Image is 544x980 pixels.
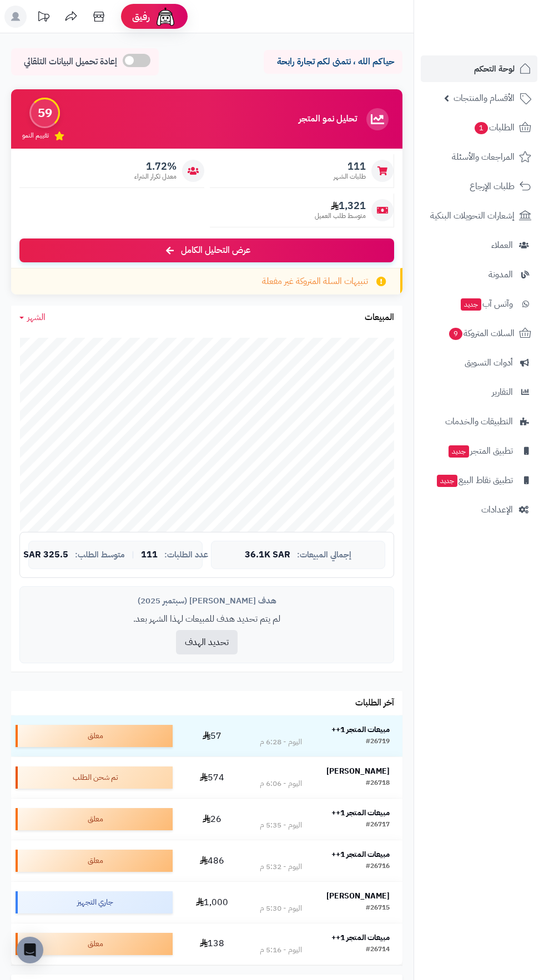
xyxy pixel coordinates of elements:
[19,311,46,324] a: الشهر
[17,937,43,963] div: Open Intercom Messenger
[421,291,537,317] a: وآتس آبجديد
[447,443,513,459] span: تطبيق المتجر
[260,820,302,831] div: اليوم - 5:35 م
[488,267,513,282] span: المدونة
[366,903,390,914] div: #26715
[29,6,57,31] a: تحديثات المنصة
[448,326,515,341] span: السلات المتروكة
[28,595,385,607] div: هدف [PERSON_NAME] (سبتمبر 2025)
[449,328,462,340] span: 9
[299,114,357,124] h3: تحليل نمو المتجر
[334,160,366,172] span: 111
[16,766,173,789] div: تم شحن الطلب
[492,384,513,400] span: التقارير
[421,349,537,376] a: أدوات التسويق
[260,861,302,872] div: اليوم - 5:32 م
[421,438,537,464] a: تطبيق المتجرجديد
[421,232,537,258] a: العملاء
[421,496,537,523] a: الإعدادات
[177,757,247,798] td: 574
[445,414,513,429] span: التطبيقات والخدمات
[154,6,177,28] img: ai-face.png
[365,313,394,323] h3: المبيعات
[16,725,173,747] div: معلق
[454,90,515,106] span: الأقسام والمنتجات
[421,408,537,435] a: التطبيقات والخدمات
[366,945,390,956] div: #26714
[475,122,488,134] span: 1
[177,923,247,964] td: 138
[262,275,368,288] span: تنبيهات السلة المتروكة غير مفعلة
[326,765,390,777] strong: [PERSON_NAME]
[452,149,515,165] span: المراجعات والأسئلة
[436,473,513,488] span: تطبيق نقاط البيع
[421,320,537,347] a: السلات المتروكة9
[460,296,513,312] span: وآتس آب
[164,550,208,560] span: عدد الطلبات:
[461,298,481,311] span: جديد
[421,144,537,170] a: المراجعات والأسئلة
[421,202,537,229] a: إشعارات التحويلات البنكية
[465,355,513,370] span: أدوات التسويق
[177,882,247,923] td: 1,000
[481,502,513,517] span: الإعدادات
[16,891,173,913] div: جاري التجهيز
[474,120,515,135] span: الطلبات
[366,861,390,872] div: #26716
[491,237,513,253] span: العملاء
[366,737,390,748] div: #26719
[355,698,394,708] h3: آخر الطلبات
[366,778,390,789] div: #26718
[23,550,68,560] span: 325.5 SAR
[181,244,250,257] span: عرض التحليل الكامل
[421,114,537,141] a: الطلبات1
[141,550,158,560] span: 111
[331,724,390,735] strong: مبيعات المتجر 1++
[134,172,177,181] span: معدل تكرار الشراء
[260,945,302,956] div: اليوم - 5:16 م
[16,933,173,955] div: معلق
[28,613,385,626] p: لم يتم تحديد هدف للمبيعات لهذا الشهر بعد.
[297,550,351,560] span: إجمالي المبيعات:
[421,379,537,405] a: التقارير
[366,820,390,831] div: #26717
[331,932,390,943] strong: مبيعات المتجر 1++
[315,211,366,221] span: متوسط طلب العميل
[132,10,150,23] span: رفيق
[470,179,515,194] span: طلبات الإرجاع
[134,160,177,172] span: 1.72%
[437,475,457,487] span: جديد
[245,550,290,560] span: 36.1K SAR
[177,799,247,840] td: 26
[421,55,537,82] a: لوحة التحكم
[27,311,46,324] span: الشهر
[272,55,394,68] p: حياكم الله ، نتمنى لكم تجارة رابحة
[16,808,173,830] div: معلق
[24,55,117,68] span: إعادة تحميل البيانات التلقائي
[331,849,390,860] strong: مبيعات المتجر 1++
[421,467,537,494] a: تطبيق نقاط البيعجديد
[315,200,366,212] span: 1,321
[260,903,302,914] div: اليوم - 5:30 م
[22,131,49,140] span: تقييم النمو
[19,238,394,262] a: عرض التحليل الكامل
[260,737,302,748] div: اليوم - 6:28 م
[331,807,390,819] strong: مبيعات المتجر 1++
[16,850,173,872] div: معلق
[334,172,366,181] span: طلبات الشهر
[176,630,238,654] button: تحديد الهدف
[421,173,537,200] a: طلبات الإرجاع
[260,778,302,789] div: اليوم - 6:06 م
[474,61,515,77] span: لوحة التحكم
[430,208,515,224] span: إشعارات التحويلات البنكية
[177,840,247,881] td: 486
[177,715,247,756] td: 57
[75,550,125,560] span: متوسط الطلب:
[421,261,537,288] a: المدونة
[449,445,469,458] span: جديد
[132,551,134,559] span: |
[326,890,390,902] strong: [PERSON_NAME]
